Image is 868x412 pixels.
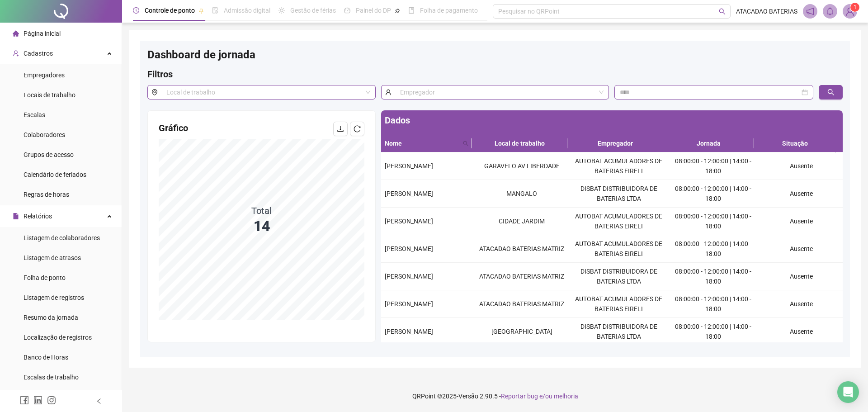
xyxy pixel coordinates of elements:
[567,135,663,152] th: Empregador
[24,191,69,198] span: Regras de horas
[420,7,478,14] span: Folha de pagamento
[47,396,56,405] span: instagram
[24,91,75,99] span: Locais de trabalho
[385,218,433,225] span: [PERSON_NAME]
[145,7,195,14] span: Controle de ponto
[826,7,834,15] span: bell
[24,171,86,178] span: Calendário de feriados
[667,263,759,290] td: 08:00:00 - 12:00:00 | 14:00 - 18:00
[667,290,759,318] td: 08:00:00 - 12:00:00 | 14:00 - 18:00
[736,6,797,16] span: ATACADAO BATERIAS
[290,7,336,14] span: Gestão de férias
[33,396,42,405] span: linkedin
[473,290,570,318] td: ATACADAO BATERIAS MATRIZ
[667,152,759,180] td: 08:00:00 - 12:00:00 | 14:00 - 18:00
[458,393,478,400] span: Versão
[570,235,667,263] td: AUTOBAT ACUMULADORES DE BATERIAS EIRELI
[570,318,667,346] td: DISBAT DISTRIBUIDORA DE BATERIAS LTDA
[837,381,859,403] div: Open Intercom Messenger
[461,137,470,150] span: search
[754,135,836,152] th: Situação
[13,50,19,57] span: user-add
[24,131,65,138] span: Colaboradores
[850,3,859,12] sup: Atualize o seu contato no menu Meus Dados
[13,30,19,37] span: home
[24,234,100,242] span: Listagem de colaboradores
[759,235,843,263] td: Ausente
[759,152,843,180] td: Ausente
[212,7,218,14] span: file-done
[198,8,204,14] span: pushpin
[759,318,843,346] td: Ausente
[337,125,344,133] span: download
[667,208,759,235] td: 08:00:00 - 12:00:00 | 14:00 - 18:00
[24,334,92,341] span: Localização de registros
[667,180,759,208] td: 08:00:00 - 12:00:00 | 14:00 - 18:00
[24,254,81,261] span: Listagem de atrasos
[408,7,415,14] span: book
[759,263,843,290] td: Ausente
[667,318,759,346] td: 08:00:00 - 12:00:00 | 14:00 - 18:00
[385,190,433,197] span: [PERSON_NAME]
[385,138,459,148] span: Nome
[24,314,78,321] span: Resumo da jornada
[843,5,857,18] img: 76675
[570,208,667,235] td: AUTOBAT ACUMULADORES DE BATERIAS EIRELI
[385,273,433,280] span: [PERSON_NAME]
[24,111,45,118] span: Escalas
[385,162,433,170] span: [PERSON_NAME]
[224,7,270,14] span: Admissão digital
[806,7,814,15] span: notification
[159,123,188,133] span: Gráfico
[385,300,433,308] span: [PERSON_NAME]
[24,274,66,281] span: Folha de ponto
[663,135,754,152] th: Jornada
[24,374,79,381] span: Escalas de trabalho
[20,396,29,405] span: facebook
[24,294,84,301] span: Listagem de registros
[473,180,570,208] td: MANGALO
[473,152,570,180] td: GARAVELO AV LIBERDADE
[473,208,570,235] td: CIDADE JARDIM
[24,50,53,57] span: Cadastros
[463,141,468,146] span: search
[147,48,255,61] span: Dashboard de jornada
[133,7,139,14] span: clock-circle
[24,151,74,158] span: Grupos de acesso
[759,208,843,235] td: Ausente
[381,85,395,99] span: user
[13,213,19,219] span: file
[147,69,173,80] span: Filtros
[395,8,400,14] span: pushpin
[759,290,843,318] td: Ausente
[473,263,570,290] td: ATACADAO BATERIAS MATRIZ
[147,85,161,99] span: environment
[385,328,433,335] span: [PERSON_NAME]
[24,354,68,361] span: Banco de Horas
[854,4,857,10] span: 1
[96,398,102,404] span: left
[122,380,868,412] footer: QRPoint © 2025 - 2.90.5 -
[354,125,361,133] span: reload
[667,235,759,263] td: 08:00:00 - 12:00:00 | 14:00 - 18:00
[719,8,726,15] span: search
[570,263,667,290] td: DISBAT DISTRIBUIDORA DE BATERIAS LTDA
[473,318,570,346] td: [GEOGRAPHIC_DATA]
[472,135,567,152] th: Local de trabalho
[501,393,578,400] span: Reportar bug e/ou melhoria
[344,7,350,14] span: dashboard
[473,235,570,263] td: ATACADAO BATERIAS MATRIZ
[24,213,52,220] span: Relatórios
[356,7,391,14] span: Painel do DP
[759,180,843,208] td: Ausente
[570,152,667,180] td: AUTOBAT ACUMULADORES DE BATERIAS EIRELI
[570,180,667,208] td: DISBAT DISTRIBUIDORA DE BATERIAS LTDA
[24,71,65,79] span: Empregadores
[278,7,285,14] span: sun
[385,245,433,252] span: [PERSON_NAME]
[385,115,410,126] span: Dados
[827,89,835,96] span: search
[24,30,61,37] span: Página inicial
[570,290,667,318] td: AUTOBAT ACUMULADORES DE BATERIAS EIRELI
